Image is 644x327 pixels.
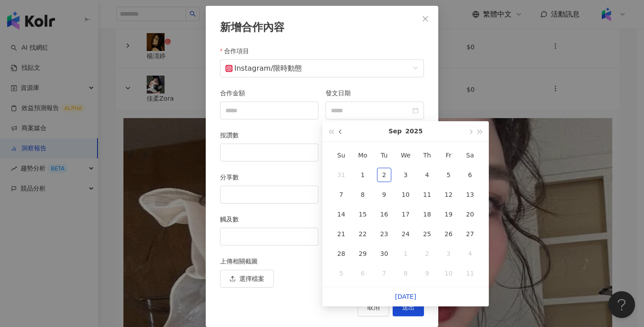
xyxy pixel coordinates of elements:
[398,266,413,280] div: 8
[420,266,434,280] div: 9
[438,244,459,263] td: 2025-10-03
[373,145,395,165] th: Tu
[377,187,391,202] div: 9
[352,185,373,204] td: 2025-09-08
[438,145,459,165] th: Fr
[395,293,416,300] a: [DATE]
[420,227,434,241] div: 25
[459,145,481,165] th: Sa
[393,298,424,316] button: 送出
[377,227,391,241] div: 23
[398,187,413,202] div: 10
[220,186,318,203] input: 分享數
[395,224,416,244] td: 2025-09-24
[330,145,352,165] th: Su
[330,224,352,244] td: 2025-09-21
[220,144,318,161] input: 按讚數
[373,165,395,185] td: 2025-09-02
[373,185,395,204] td: 2025-09-09
[395,263,416,283] td: 2025-10-08
[225,60,419,77] span: /
[416,165,438,185] td: 2025-09-04
[334,266,348,280] div: 5
[395,204,416,224] td: 2025-09-17
[352,263,373,283] td: 2025-10-06
[352,224,373,244] td: 2025-09-22
[331,106,411,115] input: 發文日期
[220,172,246,182] label: 分享數
[330,263,352,283] td: 2025-10-05
[459,263,481,283] td: 2025-10-11
[373,244,395,263] td: 2025-09-30
[416,224,438,244] td: 2025-09-25
[459,224,481,244] td: 2025-09-27
[356,266,370,280] div: 6
[334,168,348,182] div: 31
[367,304,380,311] span: 取消
[220,20,424,35] div: 新增合作內容
[441,168,456,182] div: 5
[356,227,370,241] div: 22
[416,145,438,165] th: Th
[220,130,246,140] label: 按讚數
[438,224,459,244] td: 2025-09-26
[352,244,373,263] td: 2025-09-29
[416,244,438,263] td: 2025-10-02
[441,207,456,221] div: 19
[373,224,395,244] td: 2025-09-23
[352,204,373,224] td: 2025-09-15
[459,204,481,224] td: 2025-09-20
[422,15,429,22] span: close
[438,185,459,204] td: 2025-09-12
[220,46,256,56] label: 合作項目
[377,207,391,221] div: 16
[398,207,413,221] div: 17
[377,246,391,261] div: 30
[356,187,370,202] div: 8
[352,165,373,185] td: 2025-09-01
[352,145,373,165] th: Mo
[356,168,370,182] div: 1
[239,275,264,282] span: 選擇檔案
[334,246,348,261] div: 28
[395,145,416,165] th: We
[395,185,416,204] td: 2025-09-10
[373,263,395,283] td: 2025-10-07
[330,185,352,204] td: 2025-09-07
[377,168,391,182] div: 2
[398,168,413,182] div: 3
[459,185,481,204] td: 2025-09-13
[326,88,357,98] label: 發文日期
[416,204,438,224] td: 2025-09-18
[402,304,415,311] span: 送出
[220,214,246,224] label: 觸及數
[420,246,434,261] div: 2
[459,165,481,185] td: 2025-09-06
[420,168,434,182] div: 4
[438,263,459,283] td: 2025-10-10
[334,187,348,202] div: 7
[441,246,456,261] div: 3
[459,244,481,263] td: 2025-10-04
[330,165,352,185] td: 2025-08-31
[220,256,264,266] label: 上傳相關截圖
[220,228,318,245] input: 觸及數
[373,204,395,224] td: 2025-09-16
[334,207,348,221] div: 14
[438,165,459,185] td: 2025-09-05
[463,207,477,221] div: 20
[463,246,477,261] div: 4
[398,227,413,241] div: 24
[330,204,352,224] td: 2025-09-14
[220,270,274,288] button: 選擇檔案
[398,246,413,261] div: 1
[395,165,416,185] td: 2025-09-03
[273,64,302,72] span: 限時動態
[463,187,477,202] div: 13
[438,204,459,224] td: 2025-09-19
[330,244,352,263] td: 2025-09-28
[416,10,434,28] button: Close
[441,266,456,280] div: 10
[416,185,438,204] td: 2025-09-11
[395,244,416,263] td: 2025-10-01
